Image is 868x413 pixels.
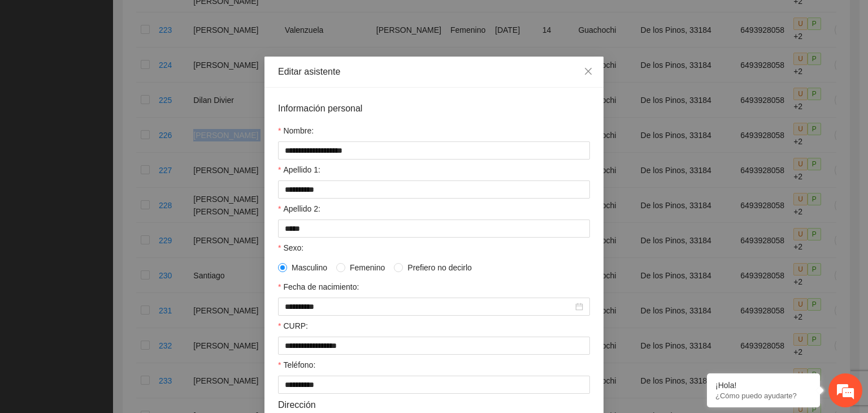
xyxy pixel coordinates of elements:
input: Apellido 2: [278,220,590,238]
label: Fecha de nacimiento: [278,281,359,293]
input: Apellido 1: [278,180,590,199]
label: Nombre: [278,124,314,137]
label: Teléfono: [278,359,315,371]
div: Editar asistente [278,66,590,78]
span: close [584,67,593,76]
label: Sexo: [278,242,303,254]
p: ¿Cómo puedo ayudarte? [715,392,811,400]
div: Chatee con nosotros ahora [59,58,190,72]
input: Nombre: [278,141,590,160]
div: ¡Hola! [715,381,811,390]
input: CURP: [278,337,590,355]
input: Fecha de nacimiento: [285,300,573,313]
span: Información personal [278,101,362,115]
span: Estamos en línea. [66,139,156,253]
label: Apellido 1: [278,164,320,176]
input: Teléfono: [278,376,590,394]
textarea: Escriba su mensaje y pulse “Intro” [6,285,215,325]
button: Close [573,57,604,87]
label: Apellido 2: [278,203,320,215]
label: CURP: [278,320,308,332]
span: Femenino [345,261,389,274]
span: Dirección [278,398,316,412]
span: Prefiero no decirlo [403,261,476,274]
div: Minimizar ventana de chat en vivo [185,6,212,33]
span: Masculino [287,261,332,274]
